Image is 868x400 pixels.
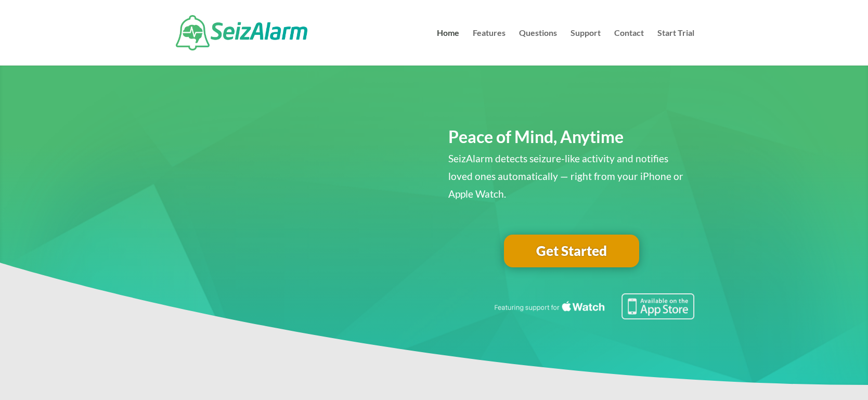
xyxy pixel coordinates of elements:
[504,235,639,268] a: Get Started
[437,29,459,66] a: Home
[571,29,601,66] a: Support
[176,15,307,50] img: SeizAlarm
[519,29,557,66] a: Questions
[493,309,694,321] a: Featuring seizure detection support for the Apple Watch
[448,126,624,147] span: Peace of Mind, Anytime
[657,29,694,66] a: Start Trial
[448,152,683,200] span: SeizAlarm detects seizure-like activity and notifies loved ones automatically — right from your i...
[493,293,694,319] img: Seizure detection available in the Apple App Store.
[473,29,506,66] a: Features
[614,29,644,66] a: Contact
